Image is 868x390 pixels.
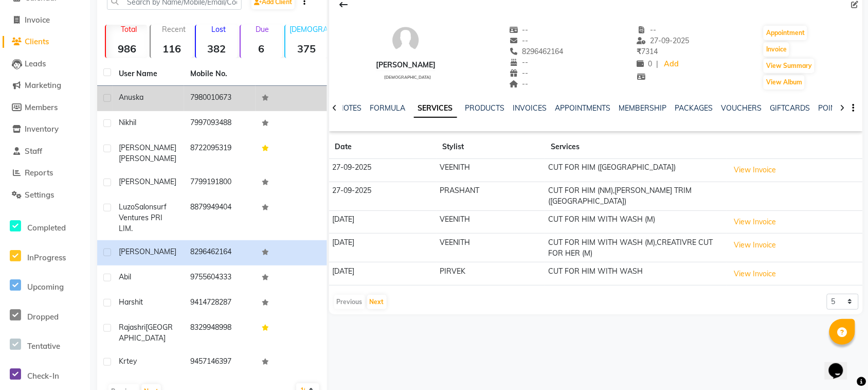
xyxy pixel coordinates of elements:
td: 7799191800 [184,170,256,196]
a: INVOICES [513,103,547,113]
span: -- [509,68,529,78]
span: Upcoming [27,282,64,292]
span: -- [509,25,529,34]
a: NOTES [339,103,362,113]
span: Marketing [25,80,61,90]
a: Marketing [3,80,87,92]
span: Salonsurf Ventures PRI LIM. [119,202,167,233]
th: Mobile No. [184,62,256,86]
td: 8879949404 [184,196,256,240]
span: Reports [25,168,53,178]
span: 7314 [637,47,658,56]
span: Settings [25,190,54,200]
span: InProgress [27,253,66,262]
td: [DATE] [329,262,437,286]
a: Clients [3,36,87,48]
td: 8329948998 [184,316,256,350]
a: SERVICES [414,99,457,118]
span: [PERSON_NAME] [119,143,176,152]
a: MEMBERSHIP [619,103,667,113]
td: VEENITH [437,210,545,234]
strong: 986 [106,42,148,55]
img: avatar [390,25,421,56]
td: 9414728287 [184,291,256,316]
a: Settings [3,189,87,201]
span: Members [25,102,58,112]
span: Check-In [27,371,59,381]
td: CUT FOR HIM WITH WASH (M) [545,210,727,234]
strong: 382 [196,42,238,55]
a: APPOINTMENTS [555,103,611,113]
span: Leads [25,59,46,68]
td: CUT FOR HIM ([GEOGRAPHIC_DATA]) [545,159,727,182]
p: [DEMOGRAPHIC_DATA] [290,25,327,34]
strong: 375 [285,42,327,55]
td: CUT FOR HIM WITH WASH [545,262,727,286]
th: Services [545,135,727,159]
a: PACKAGES [675,103,713,113]
p: Total [110,25,148,34]
strong: 6 [241,42,282,55]
td: VEENITH [437,234,545,262]
button: View Album [764,75,805,90]
span: Dropped [27,312,59,322]
iframe: chat widget [825,349,858,380]
a: FORMULA [370,103,406,113]
button: View Invoice [730,237,781,253]
span: Completed [27,223,66,233]
span: [GEOGRAPHIC_DATA] [119,323,173,343]
a: Invoice [3,14,87,26]
button: Invoice [764,42,789,57]
td: 27-09-2025 [329,182,437,210]
button: View Invoice [730,162,781,178]
span: Tentative [27,341,60,351]
td: 8296462164 [184,240,256,265]
a: Inventory [3,123,87,135]
span: | [657,59,659,69]
span: ₹ [637,47,642,56]
td: 27-09-2025 [329,159,437,182]
span: 8296462164 [509,47,564,56]
span: Abil [119,272,131,281]
span: 27-09-2025 [637,36,690,45]
th: User Name [113,62,184,86]
td: VEENITH [437,159,545,182]
th: Stylist [437,135,545,159]
span: anuska [119,93,143,102]
strong: 116 [151,42,192,55]
span: [DEMOGRAPHIC_DATA] [385,75,431,80]
button: View Summary [764,59,815,73]
td: CUT FOR HIM (NM),[PERSON_NAME] TRIM ([GEOGRAPHIC_DATA]) [545,182,727,210]
a: Add [663,57,681,72]
td: CUT FOR HIM WITH WASH (M),CREATIVRE CUT FOR HER (M) [545,234,727,262]
span: krtey [119,357,137,366]
button: Next [367,295,387,309]
span: 0 [637,59,653,68]
div: [PERSON_NAME] [376,60,436,70]
td: 8722095319 [184,136,256,170]
button: View Invoice [730,214,781,230]
th: Date [329,135,437,159]
td: 9457146397 [184,350,256,375]
span: Inventory [25,124,59,134]
span: -- [509,36,529,45]
a: PRODUCTS [465,103,505,113]
a: GIFTCARDS [770,103,810,113]
span: -- [637,25,657,34]
span: harshit [119,297,143,307]
span: [PERSON_NAME] [119,154,176,163]
span: -- [509,79,529,88]
span: Rajashri [119,323,146,332]
button: Appointment [764,26,807,40]
span: [PERSON_NAME] [119,247,176,256]
p: Lost [200,25,238,34]
td: [DATE] [329,210,437,234]
span: [PERSON_NAME] [119,177,176,186]
span: Luzo [119,202,135,211]
span: nikhil [119,118,136,127]
p: Due [243,25,282,34]
td: 7980010673 [184,86,256,111]
td: [DATE] [329,234,437,262]
td: PIRVEK [437,262,545,286]
td: 9755604333 [184,265,256,291]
